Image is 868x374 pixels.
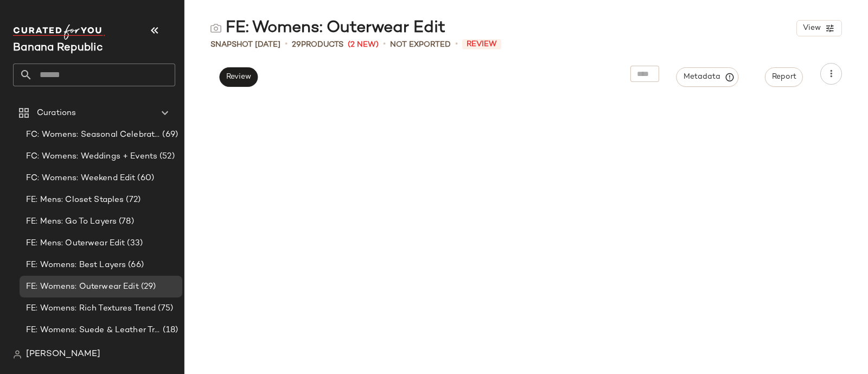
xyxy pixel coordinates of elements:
[210,23,221,34] img: svg%3e
[26,237,125,250] span: FE: Mens: Outerwear Edit
[26,215,117,228] span: FE: Mens: Go To Layers
[285,38,288,51] span: •
[124,194,141,206] span: (72)
[161,324,178,337] span: (18)
[226,73,251,81] span: Review
[383,38,386,51] span: •
[156,302,173,315] span: (75)
[117,215,134,228] span: (78)
[765,67,803,87] button: Report
[126,259,144,271] span: (66)
[26,259,126,271] span: FE: Womens: Best Layers
[26,281,139,293] span: FE: Womens: Outerwear Edit
[802,24,821,33] span: View
[796,20,842,36] button: View
[348,39,379,50] span: (2 New)
[219,67,258,87] button: Review
[26,302,156,315] span: FE: Womens: Rich Textures Trend
[26,129,160,141] span: FC: Womens: Seasonal Celebrations
[160,129,178,141] span: (69)
[13,350,22,359] img: svg%3e
[462,39,501,49] span: Review
[292,39,343,50] div: Products
[125,237,143,250] span: (33)
[455,38,458,51] span: •
[13,24,105,40] img: cfy_white_logo.C9jOOHJF.svg
[771,73,796,81] span: Report
[210,17,445,39] div: FE: Womens: Outerwear Edit
[26,150,157,163] span: FC: Womens: Weddings + Events
[13,42,103,54] span: Current Company Name
[390,39,451,50] span: Not Exported
[26,194,124,206] span: FE: Mens: Closet Staples
[292,41,301,49] span: 29
[683,72,732,82] span: Metadata
[135,172,154,185] span: (60)
[26,324,161,337] span: FE: Womens: Suede & Leather Trend
[210,39,280,50] span: Snapshot [DATE]
[676,67,739,87] button: Metadata
[26,172,135,185] span: FC: Womens: Weekend Edit
[37,107,76,119] span: Curations
[139,281,156,293] span: (29)
[26,348,100,361] span: [PERSON_NAME]
[157,150,175,163] span: (52)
